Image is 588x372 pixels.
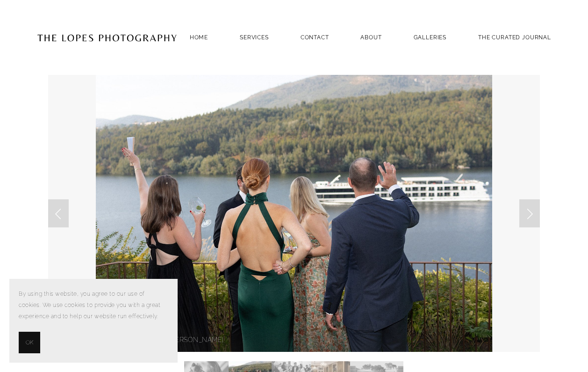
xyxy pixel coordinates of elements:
[301,31,329,44] a: Contact
[478,31,551,44] a: THE CURATED JOURNAL
[240,34,269,41] a: SERVICES
[9,279,178,363] section: Cookie banner
[26,337,33,348] span: OK
[48,199,69,227] a: Previous Slide
[360,31,381,44] a: ABOUT
[190,31,208,44] a: Home
[105,335,483,345] p: [PERSON_NAME] & [PERSON_NAME]
[96,75,493,352] img: MALLORY &amp; MAXWELL
[19,288,168,322] p: By using this website, you agree to our use of cookies. We use cookies to provide you with a grea...
[19,332,40,353] button: OK
[414,31,447,44] a: GALLERIES
[37,15,177,60] img: Portugal Wedding Photographer | The Lopes Photography
[519,199,540,227] a: Next Slide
